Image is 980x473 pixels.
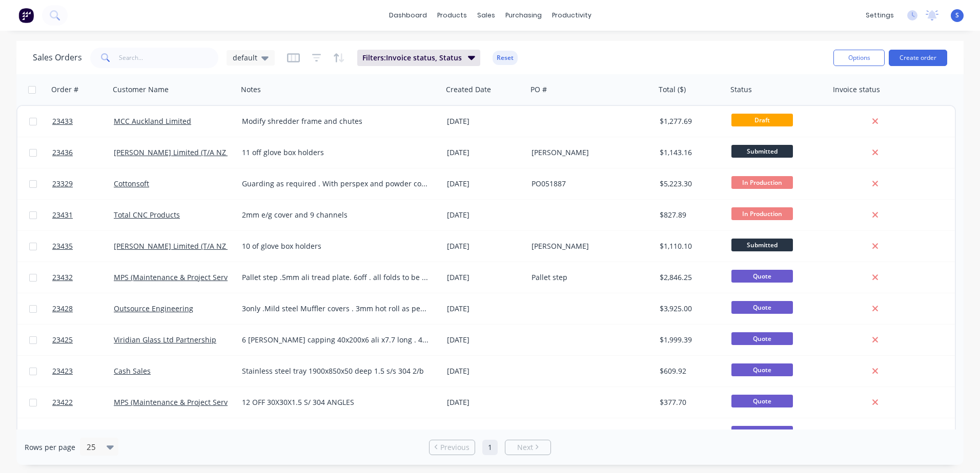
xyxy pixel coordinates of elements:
[25,442,75,453] span: Rows per page
[52,304,73,314] span: 23428
[482,440,498,455] a: Page 1 is your current page
[362,53,462,63] span: Filters: Invoice status, Status
[52,210,73,220] span: 23431
[833,50,885,66] button: Options
[493,51,518,65] button: Reset
[114,272,256,282] a: MPS (Maintenance & Project Services Ltd)
[242,272,429,283] div: Pallet step .5mm ali tread plate. 6off . all folds to be 90 degrees as our press will not over be...
[660,272,720,283] div: $2,846.25
[52,397,73,407] span: 23422
[472,8,500,23] div: sales
[447,210,523,220] div: [DATE]
[731,145,793,158] span: Submitted
[114,428,256,438] a: MPS (Maintenance & Project Services Ltd)
[113,84,169,95] div: Customer Name
[500,8,547,23] div: purchasing
[52,335,73,345] span: 23425
[357,50,480,66] button: Filters:Invoice status, Status
[432,8,472,23] div: products
[861,8,899,23] div: settings
[52,418,114,449] a: 23421
[660,210,720,220] div: $827.89
[730,84,752,95] div: Status
[242,397,429,407] div: 12 OFF 30X30X1.5 S/ 304 ANGLES
[425,440,555,455] ul: Pagination
[242,304,429,314] div: 3only .Mild steel Muffler covers . 3mm hot roll as per drawings .Painting is up to customer to so...
[242,179,429,189] div: Guarding as required . With perspex and powder coated
[52,231,114,262] a: 23435
[833,84,880,95] div: Invoice status
[52,356,114,386] a: 23423
[114,366,151,376] a: Cash Sales
[547,8,597,23] div: productivity
[447,147,523,158] div: [DATE]
[119,48,219,68] input: Search...
[447,179,523,189] div: [DATE]
[18,8,34,23] img: Factory
[731,270,793,283] span: Quote
[114,147,270,157] a: [PERSON_NAME] Limited (T/A NZ Creameries)
[889,50,947,66] button: Create order
[52,168,114,199] a: 23329
[114,116,191,126] a: MCC Auckland Limited
[52,325,114,355] a: 23425
[660,147,720,158] div: $1,143.16
[114,179,149,188] a: Cottonsoft
[446,84,491,95] div: Created Date
[532,147,645,158] div: [PERSON_NAME]
[731,176,793,189] span: In Production
[52,272,73,283] span: 23432
[384,8,432,23] a: dashboard
[530,84,547,95] div: PO #
[447,397,523,407] div: [DATE]
[731,301,793,314] span: Quote
[52,116,73,126] span: 23433
[242,335,429,345] div: 6 [PERSON_NAME] capping 40x200x6 ali x7.7 long . 40x40x6 ali angle 7.7 long . no holes and no pow...
[660,397,720,407] div: $377.70
[52,293,114,324] a: 23428
[52,106,114,137] a: 23433
[447,241,523,251] div: [DATE]
[52,200,114,230] a: 23431
[731,426,793,439] span: Quote
[955,11,959,20] span: S
[52,428,73,439] span: 23421
[114,241,270,251] a: [PERSON_NAME] Limited (T/A NZ Creameries)
[114,397,256,407] a: MPS (Maintenance & Project Services Ltd)
[233,52,257,63] span: default
[447,272,523,283] div: [DATE]
[114,335,216,345] a: Viridian Glass Ltd Partnership
[731,114,793,126] span: Draft
[447,335,523,345] div: [DATE]
[440,442,469,453] span: Previous
[242,210,429,220] div: 2mm e/g cover and 9 channels
[242,241,429,251] div: 10 of glove box holders
[660,335,720,345] div: $1,999.39
[114,304,193,313] a: Outsource Engineering
[52,366,73,376] span: 23423
[532,272,645,283] div: Pallet step
[532,179,645,189] div: PO051887
[660,428,720,439] div: $0.00
[731,239,793,251] span: Submitted
[242,116,429,126] div: Modify shredder frame and chutes
[52,179,73,189] span: 23329
[731,207,793,220] span: In Production
[52,387,114,418] a: 23422
[51,84,78,95] div: Order #
[731,332,793,345] span: Quote
[52,241,73,251] span: 23435
[52,262,114,293] a: 23432
[242,366,429,376] div: Stainless steel tray 1900x850x50 deep 1.5 s/s 304 2/b
[532,241,645,251] div: [PERSON_NAME]
[430,442,475,453] a: Previous page
[447,304,523,314] div: [DATE]
[660,304,720,314] div: $3,925.00
[505,442,550,453] a: Next page
[517,442,533,453] span: Next
[33,53,82,62] h1: Sales Orders
[731,363,793,376] span: Quote
[447,366,523,376] div: [DATE]
[241,84,261,95] div: Notes
[660,366,720,376] div: $609.92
